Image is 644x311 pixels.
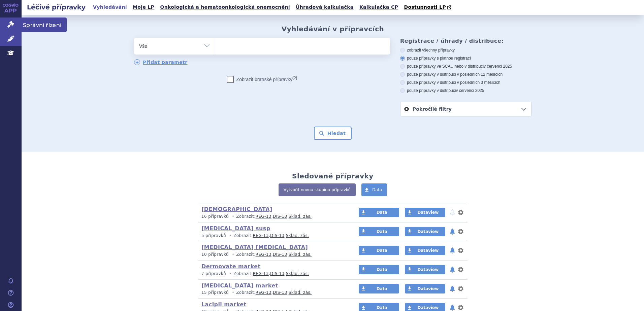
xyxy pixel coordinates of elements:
a: Data [361,183,387,196]
label: zobrazit všechny přípravky [400,47,532,53]
h2: Sledované přípravky [292,172,374,180]
span: Dataview [417,229,439,234]
a: Data [359,227,399,236]
label: pouze přípravky v distribuci v posledních 12 měsících [400,72,532,77]
span: Data [377,286,387,291]
a: Sklad. zás. [289,290,312,295]
a: DIS-13 [273,252,287,257]
span: 7 přípravků [201,271,226,276]
i: • [230,290,236,296]
span: 15 přípravků [201,290,229,295]
a: REG-13 [253,271,269,276]
button: nastavení [457,208,464,216]
a: Sklad. zás. [286,271,309,276]
a: Onkologická a hematoonkologická onemocnění [158,3,292,12]
p: Zobrazit: , [201,290,346,296]
a: Sklad. zás. [289,252,312,257]
p: Zobrazit: , [201,214,346,219]
span: Data [377,210,387,215]
i: • [227,271,233,277]
span: Dataview [417,210,439,215]
a: Dostupnosti LP [402,3,455,12]
a: Data [359,265,399,274]
abbr: (?) [292,76,297,80]
label: pouze přípravky s platnou registrací [400,56,532,61]
a: [MEDICAL_DATA] market [201,282,278,289]
a: Dataview [405,246,445,255]
a: DIS-13 [270,271,284,276]
a: Úhradová kalkulačka [294,3,356,12]
a: Moje LP [131,3,156,12]
a: [MEDICAL_DATA] susp [201,225,270,232]
button: notifikace [449,228,456,236]
p: Zobrazit: , [201,252,346,257]
i: • [227,233,233,239]
button: notifikace [449,285,456,293]
span: v červenci 2025 [456,88,484,93]
a: Sklad. zás. [289,214,312,219]
button: notifikace [449,266,456,274]
a: Dataview [405,265,445,274]
span: Data [377,248,387,253]
span: v červenci 2025 [484,64,512,69]
i: • [230,214,236,219]
button: notifikace [449,246,456,254]
i: • [230,252,236,257]
button: Hledat [314,127,352,140]
label: pouze přípravky v distribuci [400,88,532,93]
span: Data [377,229,387,234]
a: REG-13 [256,214,271,219]
button: notifikace [449,208,456,216]
span: 5 přípravků [201,233,226,238]
span: Data [377,267,387,272]
a: REG-13 [256,290,271,295]
a: Data [359,246,399,255]
span: Správní řízení [22,18,67,32]
h2: Léčivé přípravky [22,2,91,12]
a: [DEMOGRAPHIC_DATA] [201,206,272,212]
a: Dataview [405,208,445,217]
span: Dataview [417,286,439,291]
span: Data [372,187,382,192]
a: Dermovate market [201,263,260,270]
a: DIS-13 [273,214,287,219]
a: Lacipil market [201,301,247,308]
a: Vyhledávání [91,3,129,12]
a: REG-13 [253,233,269,238]
label: pouze přípravky ve SCAU nebo v distribuci [400,64,532,69]
p: Zobrazit: , [201,271,346,277]
h2: Vyhledávání v přípravcích [282,25,384,33]
a: Vytvořit novou skupinu přípravků [279,183,356,196]
a: DIS-13 [270,233,284,238]
h3: Registrace / úhrady / distribuce: [400,38,532,44]
a: Data [359,208,399,217]
span: 16 přípravků [201,214,229,219]
span: 10 přípravků [201,252,229,257]
span: Dataview [417,248,439,253]
a: Kalkulačka CP [357,3,400,12]
a: Sklad. zás. [286,233,309,238]
p: Zobrazit: , [201,233,346,239]
a: Přidat parametr [134,59,188,65]
span: Dostupnosti LP [404,4,446,10]
span: Data [377,305,387,310]
button: nastavení [457,246,464,254]
a: Dataview [405,284,445,293]
label: Zobrazit bratrské přípravky [227,76,297,83]
span: Dataview [417,305,439,310]
label: pouze přípravky v distribuci v posledních 3 měsících [400,80,532,85]
button: nastavení [457,228,464,236]
button: nastavení [457,266,464,274]
a: REG-13 [256,252,271,257]
a: [MEDICAL_DATA] [MEDICAL_DATA] [201,244,308,250]
a: Pokročilé filtry [400,102,531,116]
span: Dataview [417,267,439,272]
a: Data [359,284,399,293]
a: Dataview [405,227,445,236]
button: nastavení [457,285,464,293]
a: DIS-13 [273,290,287,295]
